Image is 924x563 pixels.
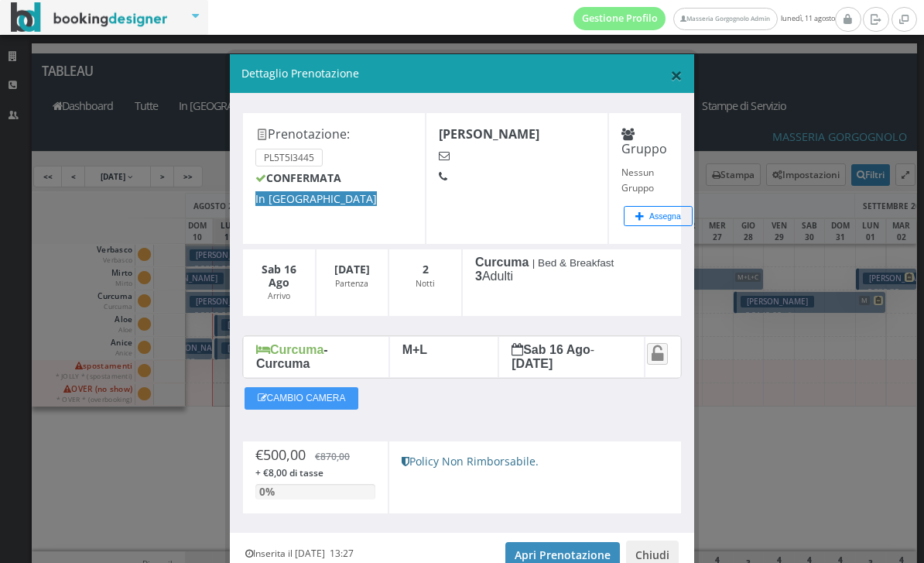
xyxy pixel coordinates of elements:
h4: Prenotazione: [255,127,412,142]
b: Sab 16 Ago [512,343,590,356]
b: 3 [475,269,482,283]
b: [PERSON_NAME] [439,125,539,142]
span: + € [255,466,323,479]
span: lunedì, 11 agosto [573,7,835,30]
h5: Dettaglio Prenotazione [241,66,683,81]
div: 0% pagato [255,484,279,499]
button: Assegna [624,206,693,226]
h4: Gruppo [621,127,669,156]
b: 2 [423,262,429,276]
button: Close [670,64,683,86]
b: [DATE] [512,357,553,370]
b: [DATE] [334,262,370,276]
b: + [412,343,419,356]
span: 870,00 [320,450,350,463]
span: In [GEOGRAPHIC_DATA] [255,191,377,206]
small: Partenza [335,278,368,289]
b: M L [402,343,427,356]
h5: Policy Non Rimborsabile. [402,455,669,469]
img: BookingDesigner.com [11,2,168,33]
span: € [315,450,350,463]
small: Nessun Gruppo [621,166,654,194]
div: Adulti [462,249,682,317]
small: Arrivo [268,290,290,301]
h6: Inserita il [DATE] 13:27 [245,548,354,559]
b: Curcuma [475,256,529,269]
b: Curcuma [256,343,323,356]
span: × [670,60,683,90]
a: Masseria Gorgognolo Admin [673,8,777,30]
b: - Curcuma [256,343,328,370]
a: Attiva il blocco spostamento [647,343,668,365]
small: PL5T5I3445 [255,149,323,166]
span: 500,00 [263,445,306,464]
span: € [255,445,306,464]
small: | Bed & Breakfast [532,257,614,269]
a: Gestione Profilo [573,7,666,30]
div: - [498,336,645,378]
small: Notti [416,278,435,289]
button: CAMBIO CAMERA [245,387,358,410]
b: Sab 16 Ago [262,262,296,290]
span: 8,00 di tasse [269,466,323,479]
b: CONFERMATA [255,170,341,185]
